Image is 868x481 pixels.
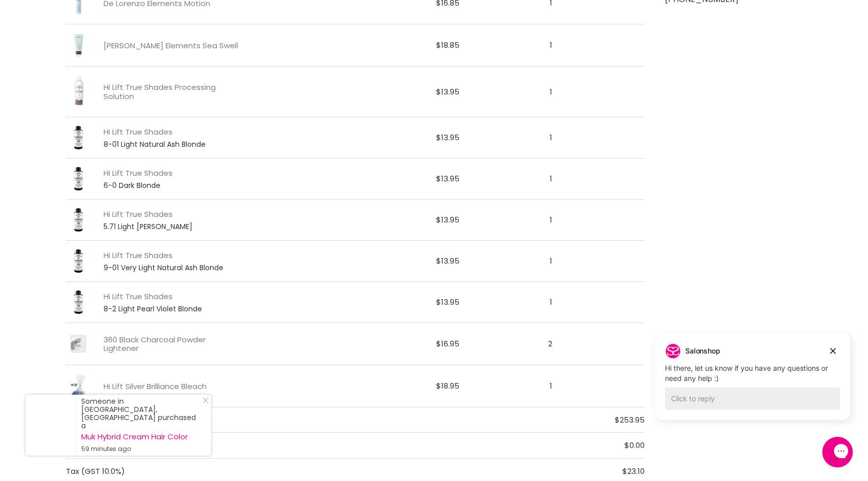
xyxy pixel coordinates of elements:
span: 6-0 Dark Blonde [104,181,242,189]
span: $13.95 [436,297,459,307]
div: Someone in [GEOGRAPHIC_DATA], [GEOGRAPHIC_DATA] purchased a [81,397,201,453]
td: 1 [459,24,552,67]
img: Hi Lift True Shades Processing Solution [66,75,91,109]
span: $18.85 [436,40,459,50]
span: $13.95 [436,132,459,143]
iframe: Gorgias live chat campaigns [647,331,858,435]
a: [PERSON_NAME] Elements Sea Swell [104,41,238,50]
td: 1 [459,241,552,282]
svg: Close Icon [203,397,209,403]
td: 1 [459,158,552,200]
span: $18.95 [436,380,459,391]
img: 360 Black Charcoal Powder Lightener [66,331,91,357]
span: $13.95 [436,255,459,266]
a: Muk Hybrid Cream Hair Color [81,433,201,441]
span: $253.95 [615,414,645,425]
span: $0.00 [624,440,645,451]
img: Hi Lift True Shades - 8-01 Light Natural Ash Blonde [66,125,91,150]
span: $13.95 [436,214,459,225]
a: Hi Lift Silver Brilliance Bleach [104,382,207,391]
a: Hi Lift True Shades [104,127,173,136]
span: $23.10 [622,466,645,476]
img: Hi Lift True Shades - 6-0 Dark Blonde [66,167,91,191]
span: 9-01 Very Light Natural Ash Blonde [104,264,242,272]
span: Subtotal [66,407,552,433]
a: Hi Lift True Shades [104,251,173,260]
img: Hi Lift Silver Brilliance Bleach [66,373,91,399]
a: 360 Black Charcoal Powder Lightener [104,335,242,353]
span: $13.95 [436,173,459,184]
a: Hi Lift True Shades [104,292,173,301]
span: $13.95 [436,86,459,97]
td: 1 [459,67,552,117]
a: Close Notification [198,397,209,407]
td: 2 [459,323,552,365]
a: Hi Lift True Shades [104,210,173,218]
iframe: Gorgias live chat messenger [817,433,858,471]
td: 1 [459,282,552,323]
td: 1 [459,365,552,407]
span: 5.71 Light [PERSON_NAME] [104,222,242,231]
span: $16.95 [436,338,459,349]
a: Visit product page [25,395,76,456]
img: De Lorenzo Elements Sea Swell [66,33,91,58]
span: Shipping (Free shipping) [66,433,552,458]
td: 1 [459,117,552,158]
a: Hi Lift True Shades Processing Solution [104,83,242,101]
small: 59 minutes ago [81,445,201,453]
span: 8-01 Light Natural Ash Blonde [104,140,242,148]
a: Hi Lift True Shades [104,169,173,177]
td: 1 [459,200,552,241]
img: Hi Lift True Shades - 8-2 Light Pearl Violet Blonde [66,290,91,314]
img: Hi Lift True Shades - 9-01 Very Light Natural Ash Blonde [66,249,91,273]
img: Hi Lift True Shades - 5.71 Light Ash Brown [66,208,91,232]
span: 8-2 Light Pearl Violet Blonde [104,305,242,313]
